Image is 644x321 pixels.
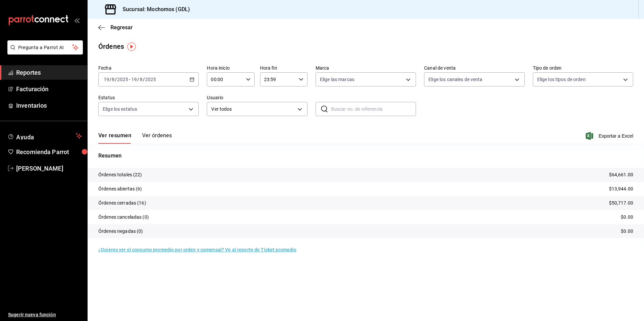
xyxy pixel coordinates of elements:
label: Fecha [98,66,199,70]
span: Ayuda [16,132,73,140]
label: Tipo de orden [533,66,633,70]
a: Pregunta a Parrot AI [5,49,83,56]
button: Pregunta a Parrot AI [7,40,83,55]
a: ¿Quieres ver el consumo promedio por orden y comensal? Ve al reporte de Ticket promedio [98,247,296,252]
p: $0.00 [621,214,633,221]
label: Marca [316,66,416,70]
input: ---- [145,77,156,82]
button: open_drawer_menu [74,17,79,23]
div: navigation tabs [98,132,172,144]
label: Canal de venta [424,66,524,70]
span: Recomienda Parrot [16,147,82,156]
button: Regresar [98,24,133,31]
span: Elige los tipos de orden [537,76,586,83]
p: $64,661.00 [609,171,633,178]
input: -- [131,77,137,82]
button: Ver órdenes [142,132,172,144]
button: Exportar a Excel [587,132,633,140]
input: Buscar no. de referencia [331,102,416,116]
p: $13,944.00 [609,185,633,192]
span: Regresar [110,24,133,31]
p: Órdenes abiertas (6) [98,185,142,192]
span: Reportes [16,68,82,77]
p: Resumen [98,152,633,160]
span: Elige los estatus [103,106,137,112]
span: [PERSON_NAME] [16,164,82,173]
span: Facturación [16,84,82,94]
span: - [129,77,130,82]
input: -- [139,77,143,82]
label: Hora fin [260,66,308,70]
span: / [115,77,117,82]
span: Sugerir nueva función [8,311,82,318]
p: $50,717.00 [609,200,633,207]
label: Usuario [207,95,307,100]
span: / [137,77,139,82]
p: Órdenes canceladas (0) [98,214,149,221]
label: Hora inicio [207,66,254,70]
input: -- [111,77,115,82]
button: Ver resumen [98,132,131,144]
span: / [109,77,111,82]
p: Órdenes totales (22) [98,171,142,178]
span: Elige los canales de venta [428,76,482,83]
span: Pregunta a Parrot AI [18,44,72,51]
input: -- [103,77,109,82]
span: Inventarios [16,101,82,110]
h3: Sucursal: Mochomos (GDL) [117,5,190,13]
div: Órdenes [98,41,124,51]
p: Órdenes cerradas (16) [98,200,146,207]
span: Ver todos [211,106,295,113]
img: Tooltip marker [127,42,136,51]
label: Estatus [98,95,199,100]
input: ---- [117,77,128,82]
p: Órdenes negadas (0) [98,228,143,235]
p: $0.00 [621,228,633,235]
span: Elige las marcas [320,76,354,83]
span: / [143,77,145,82]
